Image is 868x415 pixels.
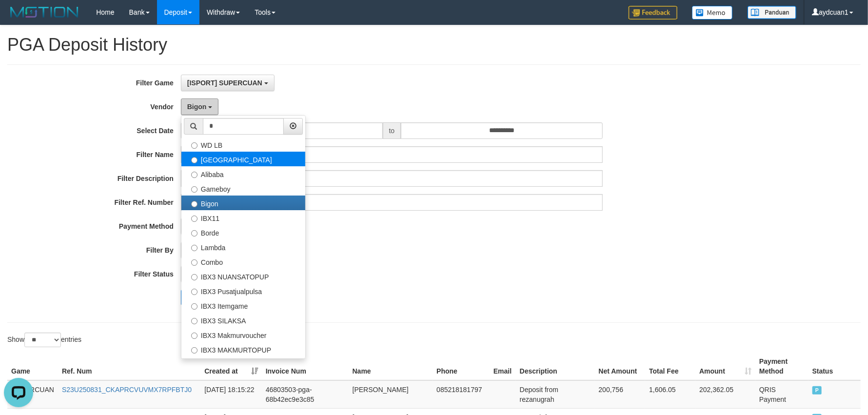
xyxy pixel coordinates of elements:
button: [ISPORT] SUPERCUAN [181,75,275,91]
button: Open LiveChat chat widget [4,4,33,33]
input: Gameboy [191,186,197,193]
td: 1,606.05 [645,380,695,409]
label: IBX3 Makmurvoucher [181,327,305,342]
label: Lambda [181,239,305,254]
label: IBX3 Pilihvoucher [181,356,305,371]
span: to [383,122,401,139]
label: Bigon [181,196,305,210]
td: [DATE] 18:15:22 [200,380,262,409]
input: Bigon [191,201,197,207]
td: 202,362.05 [695,380,755,409]
td: 085218181797 [433,380,490,409]
img: MOTION_logo.png [7,5,81,20]
input: Borde [191,230,197,237]
a: S23U250831_CKAPRCVUVMX7RPFBTJ0 [62,386,192,394]
td: 46803503-pga-68b42ec9e3c85 [262,380,349,409]
label: IBX3 SILAKSA [181,313,305,327]
input: Combo [191,259,197,266]
td: [PERSON_NAME] [349,380,433,409]
input: IBX3 Itemgame [191,303,197,310]
label: IBX3 Itemgame [181,298,305,313]
label: Gameboy [181,181,305,196]
td: 200,756 [595,380,646,409]
span: PAID [812,386,822,395]
th: Net Amount [595,353,646,380]
td: QRIS Payment [755,380,809,409]
input: IBX3 Pusatjualpulsa [191,289,197,295]
img: Button%20Memo.svg [692,6,733,20]
th: Game [7,353,58,380]
th: Created at: activate to sort column ascending [200,353,262,380]
th: Ref. Num [58,353,200,380]
input: IBX11 [191,216,197,222]
label: IBX3 NUANSATOPUP [181,269,305,283]
select: Showentries [24,333,61,347]
th: Payment Method [755,353,809,380]
input: IBX3 Makmurvoucher [191,333,197,339]
img: panduan.png [748,6,796,19]
th: Name [349,353,433,380]
label: Show entries [7,333,81,347]
th: Invoice Num [262,353,349,380]
th: Total Fee [645,353,695,380]
label: IBX3 MAKMURTOPUP [181,342,305,356]
label: IBX3 Pusatjualpulsa [181,283,305,298]
input: [GEOGRAPHIC_DATA] [191,157,197,163]
label: IBX11 [181,210,305,225]
input: IBX3 MAKMURTOPUP [191,347,197,354]
label: Combo [181,254,305,269]
th: Status [809,353,861,380]
th: Description [516,353,595,380]
input: Lambda [191,245,197,251]
label: WD LB [181,137,305,152]
h1: PGA Deposit History [7,35,861,55]
label: [GEOGRAPHIC_DATA] [181,152,305,166]
span: [ISPORT] SUPERCUAN [187,79,262,87]
input: Alibaba [191,172,197,178]
th: Amount: activate to sort column ascending [695,353,755,380]
th: Email [490,353,516,380]
input: IBX3 SILAKSA [191,318,197,324]
img: Feedback.jpg [629,6,677,20]
input: WD LB [191,142,197,149]
span: Bigon [187,103,207,111]
label: Alibaba [181,166,305,181]
input: IBX3 NUANSATOPUP [191,274,197,280]
label: Borde [181,225,305,239]
th: Phone [433,353,490,380]
button: Bigon [181,99,219,115]
td: Deposit from rezanugrah [516,380,595,409]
